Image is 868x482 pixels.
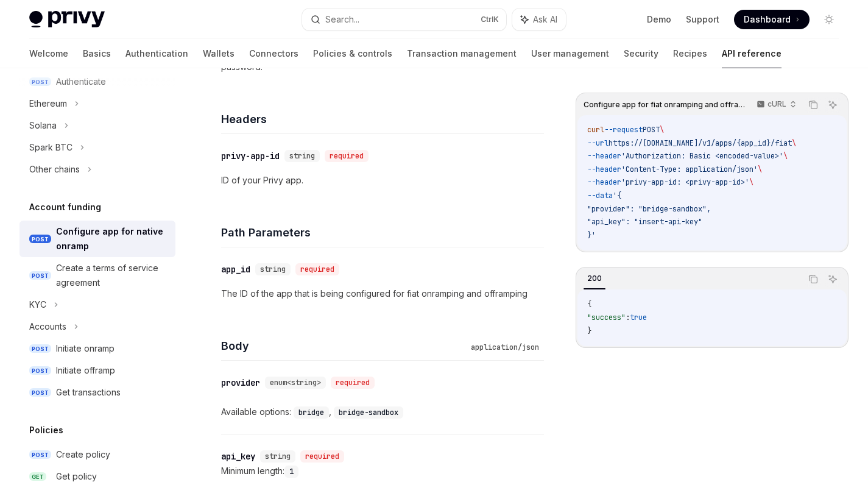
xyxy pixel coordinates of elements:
[750,94,802,115] button: cURL
[294,406,329,419] code: bridge
[289,151,315,161] span: string
[630,313,647,322] span: true
[466,341,544,353] div: application/json
[19,444,175,466] a: POSTCreate policy
[819,10,839,29] button: Toggle dark mode
[295,263,339,275] div: required
[587,191,613,200] span: --data
[29,297,46,312] div: KYC
[744,13,791,26] span: Dashboard
[587,177,621,187] span: --header
[621,151,783,161] span: 'Authorization: Basic <encoded-value>'
[587,138,609,148] span: --url
[221,286,544,301] p: The ID of the app that is being configured for fiat onramping and offramping
[294,405,334,419] div: ,
[300,450,344,463] div: required
[56,341,115,356] div: Initiate onramp
[29,423,63,438] h5: Policies
[624,39,658,68] a: Security
[584,100,745,110] span: Configure app for fiat onramping and offramping.
[56,385,121,400] div: Get transactions
[221,464,544,478] div: Minimum length:
[29,140,72,155] div: Spark BTC
[221,111,544,127] h4: Headers
[284,466,298,478] code: 1
[56,363,115,378] div: Initiate offramp
[19,257,175,294] a: POSTCreate a terms of service agreement
[325,12,359,27] div: Search...
[407,39,517,68] a: Transaction management
[313,39,392,68] a: Policies & controls
[29,39,68,68] a: Welcome
[334,406,403,419] code: bridge-sandbox
[722,39,782,68] a: API reference
[221,450,255,463] div: api_key
[221,224,544,241] h4: Path Parameters
[604,125,643,135] span: --request
[221,173,544,188] p: ID of your Privy app.
[587,326,591,336] span: }
[805,97,821,113] button: Copy the contents from the code block
[825,271,841,287] button: Ask AI
[609,138,792,148] span: https://[DOMAIN_NAME]/v1/apps/{app_id}/fiat
[19,381,175,403] a: POSTGet transactions
[19,221,175,257] a: POSTConfigure app for native onramp
[673,39,707,68] a: Recipes
[221,263,250,275] div: app_id
[19,338,175,360] a: POSTInitiate onramp
[29,235,51,244] span: POST
[587,299,591,309] span: {
[29,118,57,133] div: Solana
[587,204,711,214] span: "provider": "bridge-sandbox",
[587,165,621,174] span: --header
[302,9,506,30] button: Search...CtrlK
[621,177,749,187] span: 'privy-app-id: <privy-app-id>'
[584,271,605,286] div: 200
[221,377,260,389] div: provider
[643,125,660,135] span: POST
[249,39,298,68] a: Connectors
[29,11,105,28] img: light logo
[221,405,544,419] div: Available options:
[481,15,499,24] span: Ctrl K
[29,162,80,177] div: Other chains
[125,39,188,68] a: Authentication
[29,344,51,353] span: POST
[265,452,291,461] span: string
[805,271,821,287] button: Copy the contents from the code block
[56,261,168,290] div: Create a terms of service agreement
[531,39,609,68] a: User management
[783,151,788,161] span: \
[749,177,753,187] span: \
[512,9,566,30] button: Ask AI
[56,447,110,462] div: Create policy
[587,151,621,161] span: --header
[19,360,175,381] a: POSTInitiate offramp
[203,39,235,68] a: Wallets
[29,450,51,459] span: POST
[686,13,719,26] a: Support
[29,200,101,214] h5: Account funding
[734,10,810,29] a: Dashboard
[587,230,596,240] span: }'
[29,388,51,397] span: POST
[260,264,286,274] span: string
[647,13,671,26] a: Demo
[29,319,66,334] div: Accounts
[587,313,626,322] span: "success"
[621,165,758,174] span: 'Content-Type: application/json'
[29,271,51,280] span: POST
[587,125,604,135] span: curl
[767,99,786,109] p: cURL
[325,150,369,162] div: required
[29,366,51,375] span: POST
[29,472,46,481] span: GET
[83,39,111,68] a: Basics
[758,165,762,174] span: \
[825,97,841,113] button: Ask AI
[792,138,796,148] span: \
[221,338,466,354] h4: Body
[221,150,280,162] div: privy-app-id
[587,217,702,227] span: "api_key": "insert-api-key"
[29,96,67,111] div: Ethereum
